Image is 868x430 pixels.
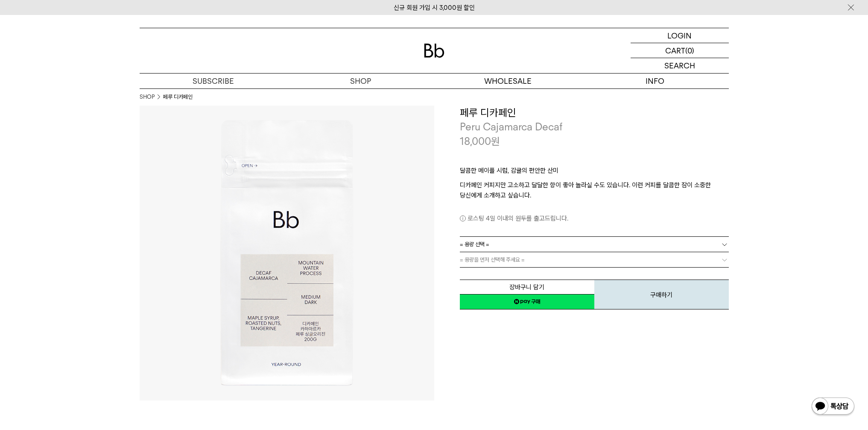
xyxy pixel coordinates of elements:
a: CART (0) [631,43,729,58]
p: WHOLESALE [434,74,582,88]
a: SHOP [287,74,434,88]
li: 페루 디카페인 [163,93,193,101]
a: SUBSCRIBE [140,74,287,88]
a: LOGIN [631,28,729,43]
a: 신규 회원 가입 시 3,000원 할인 [394,4,475,12]
p: CART [665,43,685,58]
p: 달콤한 메이플 시럽, 감귤의 편안한 산미 [460,165,729,180]
button: 구매하기 [594,280,729,309]
h3: 페루 디카페인 [460,106,729,120]
p: INFO [582,74,729,88]
button: 장바구니 담기 [460,280,594,295]
img: 로고 [424,44,444,58]
p: SEARCH [664,58,695,73]
span: = 용량 선택 = [460,237,489,252]
span: = 용량을 먼저 선택해 주세요 = [460,252,525,267]
span: 원 [491,135,500,147]
p: 디카페인 커피지만 고소하고 달달한 향이 좋아 놀라실 수도 있습니다. 이런 커피를 달콤한 잠이 소중한 당신에게 소개하고 싶습니다. [460,180,729,200]
img: 카카오톡 채널 1:1 채팅 버튼 [811,397,855,417]
p: LOGIN [667,28,692,43]
a: 새창 [460,294,594,309]
p: Peru Cajamarca Decaf [460,120,729,134]
p: 18,000 [460,134,500,149]
img: 페루 디카페인 [140,106,434,401]
p: 로스팅 4일 이내의 원두를 출고드립니다. [460,213,729,224]
p: (0) [685,43,694,58]
a: SHOP [140,93,155,101]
